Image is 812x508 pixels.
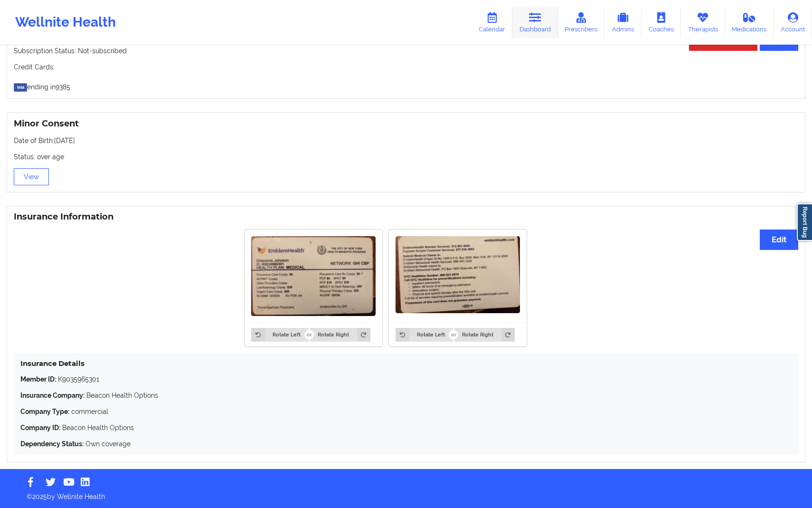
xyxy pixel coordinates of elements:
a: Account [774,7,812,38]
a: Coaches [642,7,681,38]
button: Rotate Left [396,328,453,341]
button: Rotate Right [310,328,370,341]
a: Admins [604,7,642,38]
a: Dashboard [512,7,558,38]
img: Cheyenne Johnson [251,236,376,316]
strong: Member ID: [20,375,56,383]
p: Status: over age [14,152,798,162]
button: Rotate Right [454,328,515,341]
p: Credit Cards: [14,62,798,72]
h3: Insurance Information [14,211,798,222]
a: Medications [725,7,774,38]
strong: Dependency Status: [20,440,84,448]
strong: Insurance Company: [20,392,85,399]
img: Cheyenne Johnson [396,236,520,314]
p: K9035965301 [20,374,792,384]
h3: Minor Consent [14,118,798,129]
p: Date of Birth: [DATE] [14,136,798,145]
h4: Insurance Details [20,359,792,368]
a: Prescribers [558,7,605,38]
button: Edit [760,230,798,250]
button: Rotate Left [251,328,308,341]
strong: Company Type: [20,408,69,415]
p: © 2025 by Wellnite Health [20,485,792,501]
a: Calendar [472,7,512,38]
p: Beacon Health Options [20,391,792,400]
p: ending in 9385 [14,78,798,92]
a: Therapists [681,7,725,38]
p: Own coverage [20,439,792,449]
p: Beacon Health Options [20,423,792,432]
p: commercial [20,407,792,416]
strong: Company ID: [20,424,60,431]
button: View [14,168,49,185]
p: Subscription Status: Not-subscribed [14,46,798,56]
a: Report Bug [797,203,812,241]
